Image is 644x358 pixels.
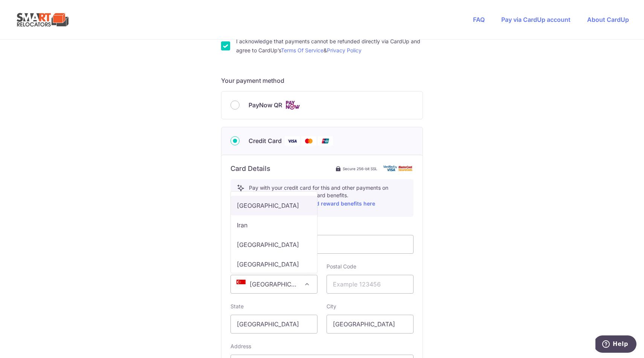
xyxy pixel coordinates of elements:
p: Pay with your credit card for this and other payments on CardUp and enjoy card reward benefits. [249,184,407,208]
p: [GEOGRAPHIC_DATA] [237,201,299,210]
img: Visa [285,136,300,146]
a: Pay via CardUp account [501,16,571,23]
label: State [230,303,244,310]
iframe: To enrich screen reader interactions, please activate Accessibility in Grammarly extension settings [237,240,407,249]
p: Iran [237,221,247,230]
img: Union Pay [318,136,333,146]
label: Postal Code [327,263,356,270]
span: Singapore [231,275,317,293]
span: Credit Card [249,136,282,145]
label: City [327,303,336,310]
a: Terms Of Service [281,47,324,53]
label: Address [230,343,251,350]
a: Privacy Policy [327,47,362,53]
h5: Your payment method [221,76,423,85]
iframe: Opens a widget where you can find more information [595,335,636,354]
img: Mastercard [301,136,316,146]
a: FAQ [473,16,485,23]
p: [GEOGRAPHIC_DATA] [237,260,299,269]
img: Cards logo [285,101,300,110]
input: Example 123456 [327,275,414,294]
p: [GEOGRAPHIC_DATA] [237,240,299,249]
div: Credit Card Visa Mastercard Union Pay [230,136,414,146]
h6: Card Details [230,164,270,173]
img: card secure [383,165,414,172]
span: Singapore [230,275,317,294]
span: PayNow QR [249,101,282,110]
div: PayNow QR Cards logo [230,101,414,110]
a: About CardUp [587,16,629,23]
span: Secure 256-bit SSL [343,166,377,172]
label: I acknowledge that payments cannot be refunded directly via CardUp and agree to CardUp’s & [236,37,423,55]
